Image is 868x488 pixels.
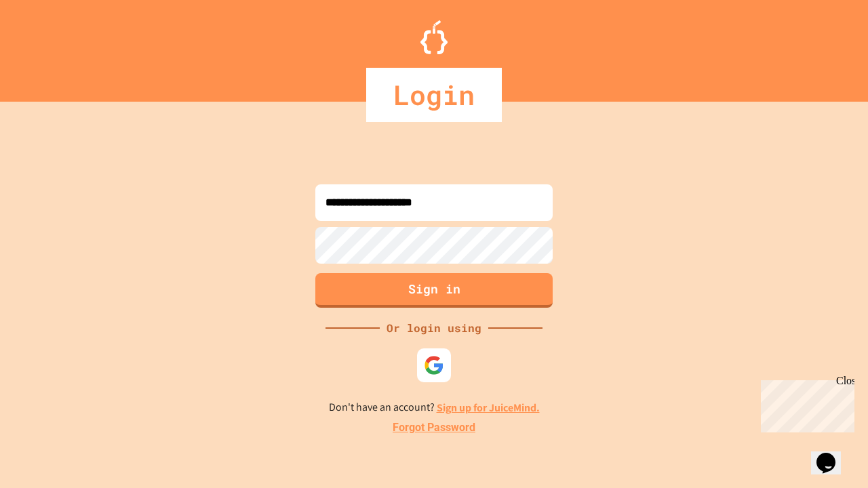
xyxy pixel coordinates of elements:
iframe: chat widget [755,375,854,432]
p: Don't have an account? [329,399,540,416]
img: google-icon.svg [424,355,444,375]
div: Chat with us now!Close [5,5,94,86]
img: Logo.svg [420,20,448,54]
a: Sign up for JuiceMind. [437,401,540,415]
iframe: chat widget [811,434,854,474]
div: Login [366,68,502,122]
div: Or login using [380,320,488,336]
a: Forgot Password [393,420,475,436]
button: Sign in [315,273,553,308]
